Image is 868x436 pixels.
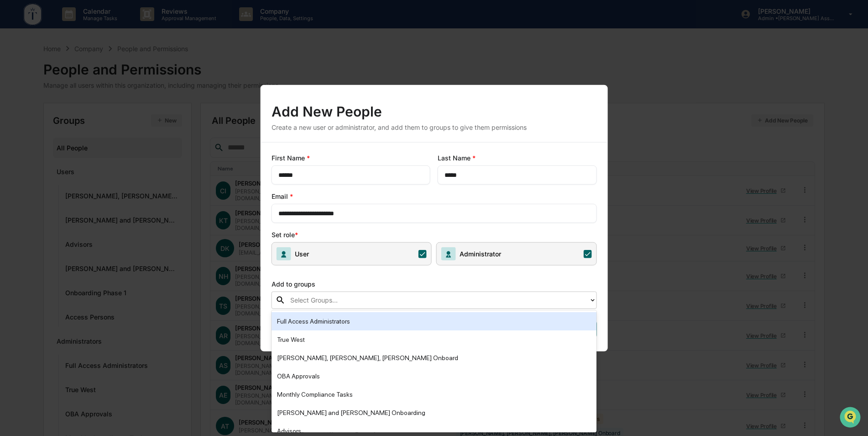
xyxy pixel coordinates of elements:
div: Start new chat [31,70,150,79]
p: How can we help? [9,19,166,34]
div: 🔎 [9,133,16,141]
div: Monthly Compliance Tasks [277,389,591,400]
div: Full Access Administrators [277,316,591,327]
div: Add to groups [272,273,597,292]
img: 1746055101610-c473b297-6a78-478c-a979-82029cc54cd1 [9,70,26,86]
div: OBA Approvals [277,371,591,382]
span: Preclearance [18,115,59,124]
span: Data Lookup [18,133,58,142]
button: Save [559,318,596,340]
img: User Icon [277,247,291,261]
span: Email [272,192,290,200]
div: [PERSON_NAME], [PERSON_NAME], [PERSON_NAME] Onboard [277,352,591,363]
div: 🗄️ [66,116,73,123]
a: 🗄️Attestations [63,112,117,128]
img: Administrator Icon [441,247,456,261]
div: We're available if you need us! [31,79,115,86]
div: Add New People [272,96,597,120]
span: Last Name [438,154,472,162]
a: 🔎Data Lookup [5,129,61,145]
span: Attestations [75,115,113,124]
span: User [291,250,309,258]
a: Powered byPylon [64,154,110,162]
button: Start new chat [155,73,166,84]
a: 🖐️Preclearance [5,112,63,128]
div: True West [277,334,591,345]
div: Create a new user or administrator, and add them to groups to give them permissions [272,123,597,131]
span: Administrator [456,250,501,258]
span: Set role [272,231,295,242]
div: [PERSON_NAME] and [PERSON_NAME] Onboarding [277,407,591,418]
span: Pylon [91,155,110,162]
iframe: Open customer support [839,406,863,431]
span: First Name [272,154,307,162]
div: 🖐️ [9,116,16,123]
